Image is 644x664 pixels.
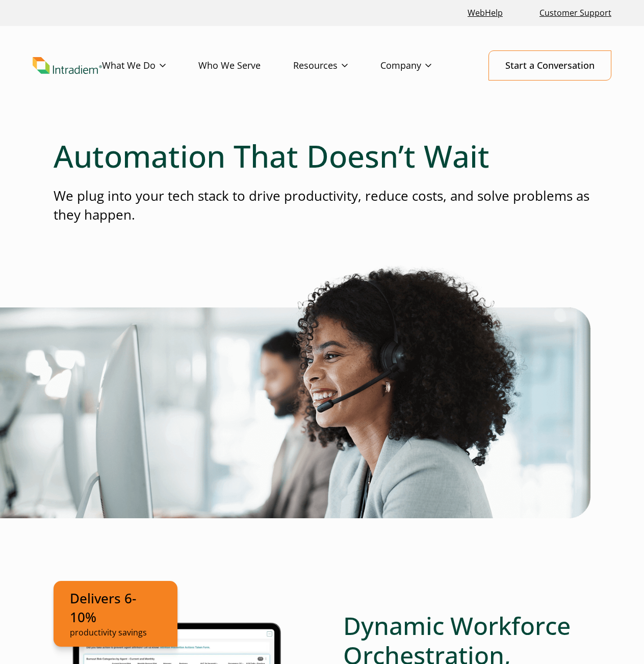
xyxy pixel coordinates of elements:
[70,627,161,639] p: productivity savings
[488,50,611,81] a: Start a Conversation
[198,51,293,81] a: Who We Serve
[463,2,507,24] a: Link opens in a new window
[293,51,380,81] a: Resources
[54,187,590,225] p: We plug into your tech stack to drive productivity, reduce costs, and solve problems as they happen.
[380,51,464,81] a: Company
[33,57,102,74] a: Link to homepage of Intradiem
[535,2,615,24] a: Customer Support
[33,57,102,74] img: Intradiem
[54,138,590,174] h1: Automation That Doesn’t Wait
[102,51,198,81] a: What We Do
[70,589,161,627] p: Delivers 6-10%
